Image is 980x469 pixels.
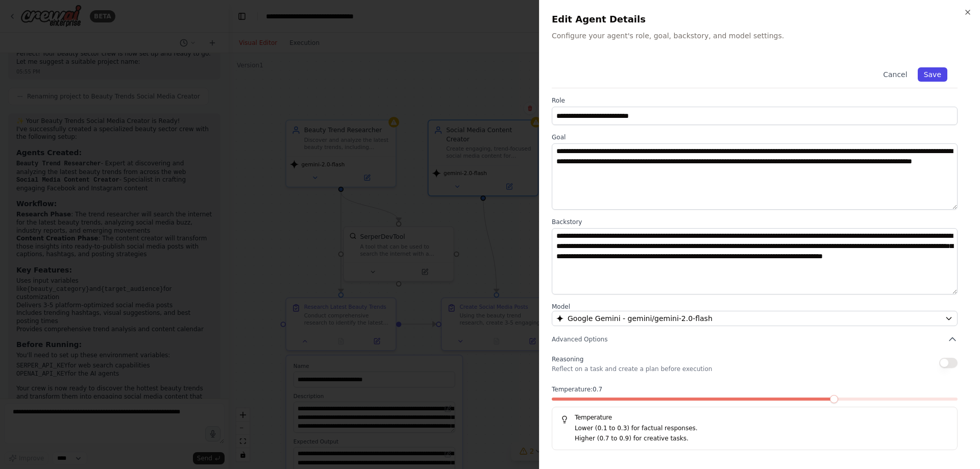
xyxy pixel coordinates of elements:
h5: Temperature [560,413,949,422]
p: Configure your agent's role, goal, backstory, and model settings. [552,31,968,41]
p: Higher (0.7 to 0.9) for creative tasks. [575,434,949,444]
label: Model [552,303,958,311]
button: Cancel [877,67,913,82]
label: Role [552,96,958,105]
p: Lower (0.1 to 0.3) for factual responses. [575,424,949,434]
button: Save [918,67,947,82]
h2: Edit Agent Details [552,12,968,27]
span: Reasoning [552,356,583,363]
span: Google Gemini - gemini/gemini-2.0-flash [568,313,713,324]
button: Google Gemini - gemini/gemini-2.0-flash [552,311,958,326]
p: Reflect on a task and create a plan before execution [552,365,712,373]
label: Backstory [552,218,958,226]
button: Advanced Options [552,334,958,344]
span: Advanced Options [552,335,607,343]
span: Temperature: 0.7 [552,385,602,393]
label: Goal [552,133,958,141]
